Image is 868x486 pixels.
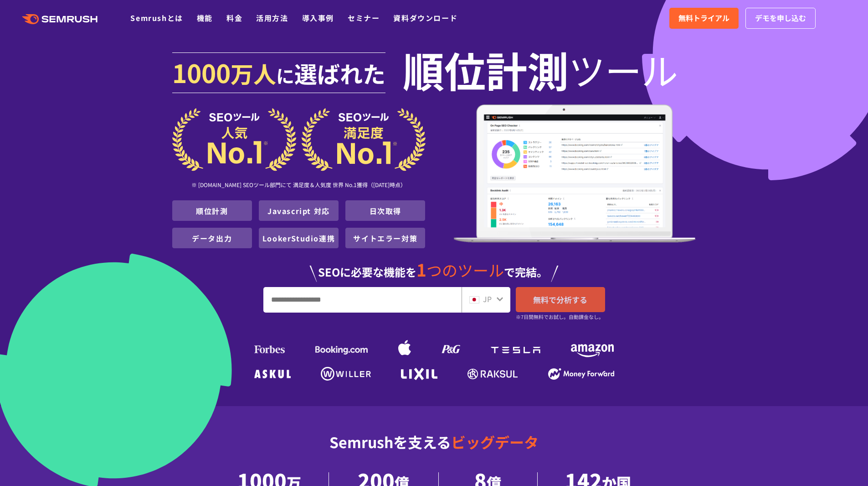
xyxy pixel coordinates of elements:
[231,57,276,89] span: 万人
[370,205,401,216] a: 日次取得
[130,12,183,23] a: Semrushとは
[264,287,461,312] input: URL、キーワードを入力してください
[172,54,231,90] span: 1000
[533,294,587,305] span: 無料で分析する
[516,313,604,321] small: ※7日間無料でお試し。自動課金なし。
[197,12,213,23] a: 機能
[172,171,426,200] div: ※ [DOMAIN_NAME] SEOツール部門にて 満足度＆人気度 世界 No.1獲得（[DATE]時点）
[262,233,335,244] a: LookerStudio連携
[678,12,729,24] span: 無料トライアル
[256,12,288,23] a: 活用方法
[393,12,457,23] a: 資料ダウンロード
[196,205,228,216] a: 順位計測
[426,259,504,281] span: つのツール
[172,426,696,472] div: Semrushを支える
[276,62,294,89] span: に
[353,233,417,244] a: サイトエラー対策
[755,12,806,24] span: デモを申し込む
[192,233,232,244] a: データ出力
[267,205,330,216] a: Javascript 対応
[669,8,739,29] a: 無料トライアル
[483,293,492,304] span: JP
[569,51,678,88] span: ツール
[294,57,385,89] span: 選ばれた
[302,12,334,23] a: 導入事例
[226,12,242,23] a: 料金
[516,287,605,312] a: 無料で分析する
[348,12,380,23] a: セミナー
[451,431,539,452] span: ビッグデータ
[172,252,696,282] div: SEOに必要な機能を
[416,257,426,282] span: 1
[504,264,548,280] span: で完結。
[745,8,816,29] a: デモを申し込む
[403,51,569,88] span: 順位計測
